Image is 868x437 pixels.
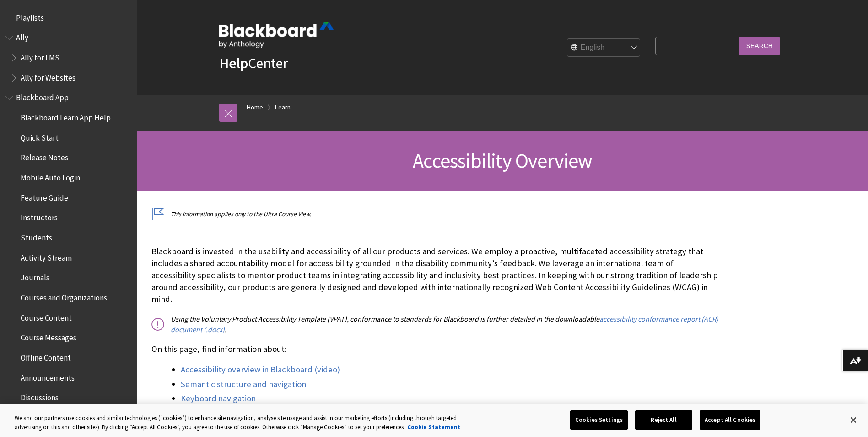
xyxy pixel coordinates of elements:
[739,37,780,55] input: Search
[407,423,460,431] a: More information about your privacy, opens in a new tab
[21,170,80,182] span: Mobile Auto Login
[21,110,111,122] span: Blackboard Learn App Help
[15,414,477,432] div: We and our partners use cookies and similar technologies (“cookies”) to enhance site navigation, ...
[151,343,719,355] p: On this page, find information about:
[21,270,49,283] span: Journals
[21,50,59,62] span: Ally for LMS
[413,148,592,173] span: Accessibility Overview
[21,310,72,322] span: Course Content
[16,90,69,103] span: Blackboard App
[151,210,719,218] p: This information applies only to the Ultra Course View.
[21,70,75,82] span: Ally for Websites
[567,39,641,57] select: Site Language Selector
[151,246,719,306] p: Blackboard is invested in the usability and accessibility of all our products and services. We em...
[21,290,107,302] span: Courses and Organizations
[21,370,75,382] span: Announcements
[219,54,248,72] strong: Help
[247,102,263,113] a: Home
[21,150,68,163] span: Release Notes
[181,379,306,390] a: Semantic structure and navigation
[275,102,291,113] a: Learn
[21,390,59,402] span: Discussions
[5,30,132,86] nav: Book outline for Anthology Ally Help
[16,10,44,22] span: Playlists
[171,314,718,334] a: accessibility conformance report (ACR) document (.docx)
[181,393,256,404] a: Keyboard navigation
[219,54,288,72] a: HelpCenter
[570,410,628,430] button: Cookies Settings
[700,410,760,430] button: Accept All Cookies
[21,130,59,142] span: Quick Start
[21,230,52,242] span: Students
[21,250,72,262] span: Activity Stream
[21,190,68,202] span: Feature Guide
[843,410,863,430] button: Close
[635,410,692,430] button: Reject All
[21,330,76,343] span: Course Messages
[16,30,28,43] span: Ally
[5,10,132,26] nav: Book outline for Playlists
[151,314,719,334] p: Using the Voluntary Product Accessibility Template (VPAT), conformance to standards for Blackboar...
[181,364,340,375] a: Accessibility overview in Blackboard (video)
[219,22,334,48] img: Blackboard by Anthology
[21,350,71,362] span: Offline Content
[21,210,58,223] span: Instructors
